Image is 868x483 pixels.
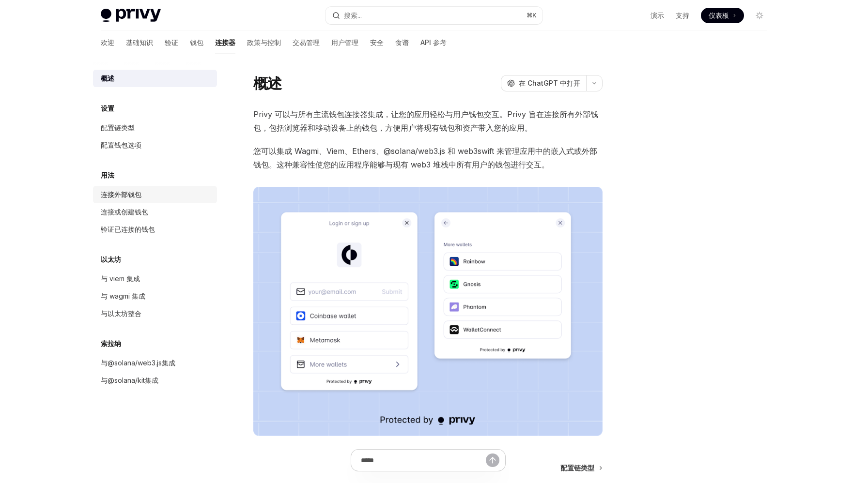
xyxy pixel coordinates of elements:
font: 连接外部钱包 [101,190,141,198]
font: 与@solana/web3.js集成 [101,359,175,367]
font: 演示 [651,11,664,19]
font: 验证已连接的钱包 [101,225,155,233]
a: 仪表板 [701,8,744,23]
a: 食谱 [395,31,409,54]
font: 与 wagmi 集成 [101,292,145,300]
font: 仪表板 [709,11,729,19]
a: 安全 [370,31,384,54]
button: 打开搜索 [325,7,542,24]
font: 概述 [101,74,114,82]
a: 政策与控制 [247,31,281,54]
a: 验证已连接的钱包 [93,221,217,238]
img: 连接器3 [253,187,603,436]
a: 与@solana/web3.js集成 [93,354,217,372]
font: 您可以集成 Wagmi、Viem、Ethers、@solana/web3.js 和 web3swift 来管理应用中的嵌入式或外部钱包。这种兼容性使您的应用程序能够与现有 web3 堆栈中所有用... [253,146,597,169]
font: 与 viem 集成 [101,274,140,283]
font: 欢迎 [101,38,114,46]
a: 与以太坊整合 [93,305,217,322]
a: 钱包 [190,31,203,54]
a: 配置链类型 [93,119,217,136]
a: 欢迎 [101,31,114,54]
font: 连接器 [215,38,235,46]
font: 搜索... [344,11,362,19]
font: 与@solana/kit集成 [101,376,158,384]
font: 基础知识 [126,38,153,46]
font: 在 ChatGPT 中打开 [519,79,580,87]
a: 连接或创建钱包 [93,203,217,221]
a: 连接器 [215,31,235,54]
font: 配置钱包选项 [101,141,141,149]
font: 用法 [101,171,114,179]
a: 用户管理 [331,31,358,54]
a: 概述 [93,70,217,87]
font: ⌘ [527,12,532,19]
font: 食谱 [395,38,409,46]
a: 与@solana/kit集成 [93,372,217,389]
a: 与 viem 集成 [93,270,217,287]
a: 交易管理 [293,31,320,54]
a: 验证 [165,31,178,54]
font: 以太坊 [101,255,121,263]
a: 连接外部钱包 [93,186,217,203]
font: 验证 [165,38,178,46]
font: Privy 可以与所有主流钱包连接器集成，让您的应用轻松与用户钱包交互。Privy 旨在连接所有外部钱包，包括浏览器和移动设备上的钱包，方便用户将现有钱包和资产带入您的应用。 [253,109,598,133]
font: K [532,12,537,19]
font: 概述 [253,75,282,92]
a: 演示 [651,11,664,20]
button: 在 ChatGPT 中打开 [501,75,586,91]
font: 连接或创建钱包 [101,208,148,216]
font: 配置链类型 [101,123,135,132]
a: 支持 [676,11,689,20]
button: 发送消息 [486,453,499,467]
font: 支持 [676,11,689,19]
input: 提问... [361,450,486,471]
font: 索拉纳 [101,339,121,347]
a: 与 wagmi 集成 [93,287,217,305]
font: 钱包 [190,38,203,46]
font: 用户管理 [331,38,358,46]
a: 基础知识 [126,31,153,54]
font: 安全 [370,38,384,46]
font: 设置 [101,104,114,112]
font: API 参考 [420,38,447,46]
a: 配置钱包选项 [93,136,217,154]
img: 灯光标志 [101,9,161,22]
font: 交易管理 [293,38,320,46]
font: 政策与控制 [247,38,281,46]
font: 与以太坊整合 [101,309,141,317]
a: API 参考 [420,31,447,54]
button: 切换暗模式 [752,8,767,23]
